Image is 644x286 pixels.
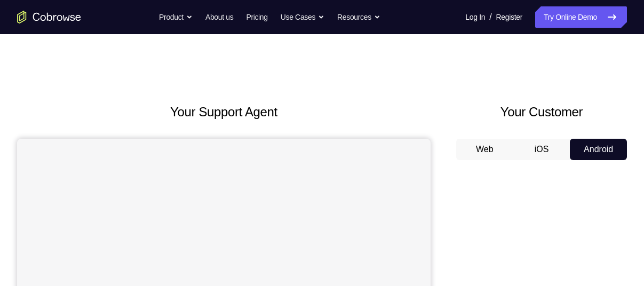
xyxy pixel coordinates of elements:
button: Resources [337,6,380,28]
a: Pricing [246,6,267,28]
h2: Your Customer [456,102,627,122]
h2: Your Support Agent [17,102,431,122]
button: Android [570,139,627,160]
a: Go to the home page [17,11,81,23]
a: About us [205,6,233,28]
a: Log In [465,6,485,28]
button: Web [456,139,513,160]
button: Product [159,6,193,28]
button: iOS [513,139,570,160]
a: Try Online Demo [535,6,627,28]
button: Use Cases [281,6,324,28]
a: Register [496,6,522,28]
span: / [489,11,491,23]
